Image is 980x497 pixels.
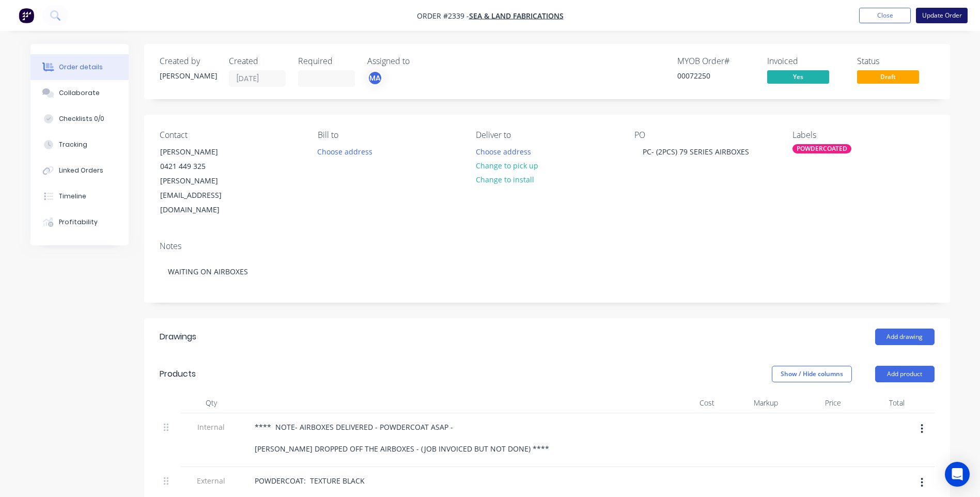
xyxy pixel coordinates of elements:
[845,393,909,413] div: Total
[59,88,100,98] div: Collaborate
[19,8,34,23] img: Factory
[782,393,846,413] div: Price
[160,241,935,251] div: Notes
[30,106,129,132] button: Checklists 0/0
[160,256,935,287] div: WAITING ON AIRBOXES
[160,331,196,343] div: Drawings
[30,183,129,209] button: Timeline
[719,393,782,413] div: Markup
[180,393,242,413] div: Qty
[184,475,238,486] span: External
[367,56,471,66] div: Assigned to
[184,422,238,432] span: Internal
[246,473,373,488] div: POWDERCOAT: TEXTURE BLACK
[792,130,934,140] div: Labels
[916,8,968,23] button: Update Order
[312,144,378,158] button: Choose address
[30,132,129,158] button: Tracking
[30,54,129,80] button: Order details
[875,329,935,345] button: Add drawing
[470,173,539,187] button: Change to install
[160,368,196,380] div: Products
[160,56,216,66] div: Created by
[246,420,557,456] div: **** NOTE- AIRBOXES DELIVERED - POWDERCOAT ASAP - [PERSON_NAME] DROPPED OFF THE AIRBOXES - (JOB I...
[59,218,98,227] div: Profitability
[469,11,564,21] a: Sea & Land Fabrications
[470,144,536,158] button: Choose address
[677,70,755,81] div: 00072250
[160,174,246,217] div: [PERSON_NAME][EMAIL_ADDRESS][DOMAIN_NAME]
[367,70,383,86] button: MA
[634,144,757,159] div: PC- (2PCS) 79 SERIES AIRBOXES
[859,8,911,23] button: Close
[857,56,935,66] div: Status
[792,144,851,153] div: POWDERCOATED
[298,56,355,66] div: Required
[634,130,776,140] div: PO
[470,159,543,173] button: Change to pick up
[656,393,719,413] div: Cost
[767,56,845,66] div: Invoiced
[59,140,87,149] div: Tracking
[59,63,103,72] div: Order details
[160,130,301,140] div: Contact
[59,166,103,175] div: Linked Orders
[857,70,919,83] span: Draft
[229,56,286,66] div: Created
[30,209,129,235] button: Profitability
[318,130,459,140] div: Bill to
[59,192,86,201] div: Timeline
[59,114,104,123] div: Checklists 0/0
[417,11,469,21] span: Order #2339 -
[160,70,216,81] div: [PERSON_NAME]
[30,80,129,106] button: Collaborate
[767,70,829,83] span: Yes
[945,462,970,487] div: Open Intercom Messenger
[476,130,617,140] div: Deliver to
[677,56,755,66] div: MYOB Order #
[772,366,852,382] button: Show / Hide columns
[151,144,255,218] div: [PERSON_NAME]0421 449 325[PERSON_NAME][EMAIL_ADDRESS][DOMAIN_NAME]
[30,158,129,183] button: Linked Orders
[875,366,935,382] button: Add product
[160,145,246,159] div: [PERSON_NAME]
[160,159,246,174] div: 0421 449 325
